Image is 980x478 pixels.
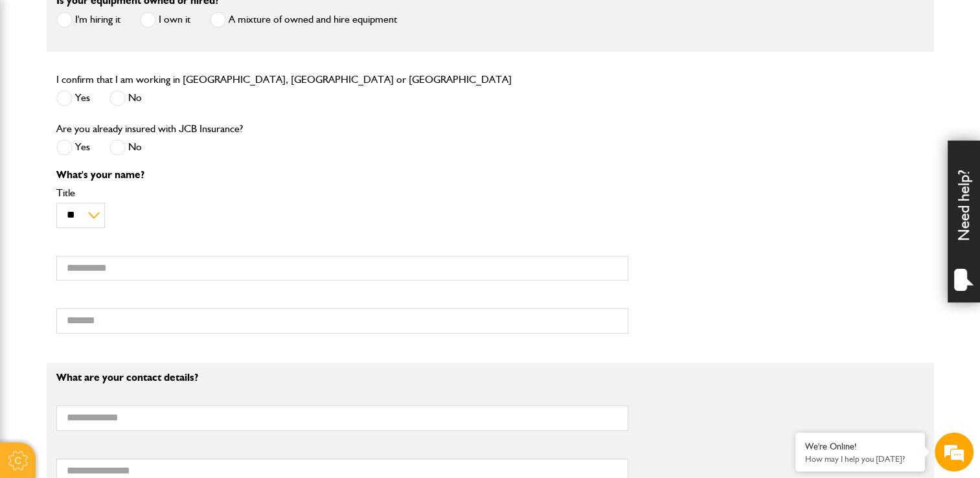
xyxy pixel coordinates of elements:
em: Start Chat [176,376,235,393]
p: What's your name? [56,170,628,180]
input: Enter your last name [17,120,236,148]
label: I own it [140,12,190,28]
label: A mixture of owned and hire equipment [210,12,397,28]
label: Yes [56,90,90,106]
label: Title [56,188,628,198]
div: We're Online! [805,441,915,452]
label: I confirm that I am working in [GEOGRAPHIC_DATA], [GEOGRAPHIC_DATA] or [GEOGRAPHIC_DATA] [56,74,512,85]
p: How may I help you today? [805,454,915,464]
input: Enter your email address [17,158,236,187]
p: What are your contact details? [56,372,628,383]
input: Enter your phone number [17,196,236,225]
label: Are you already insured with JCB Insurance? [56,124,243,134]
div: Chat with us now [67,73,218,89]
div: Minimize live chat window [212,6,244,38]
label: No [109,90,142,106]
div: Need help? [948,141,980,302]
label: No [109,139,142,155]
label: Yes [56,139,90,155]
label: I'm hiring it [56,12,120,28]
img: d_20077148190_company_1631870298795_20077148190 [22,72,54,90]
textarea: Type your message and hit 'Enter' [17,234,236,365]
